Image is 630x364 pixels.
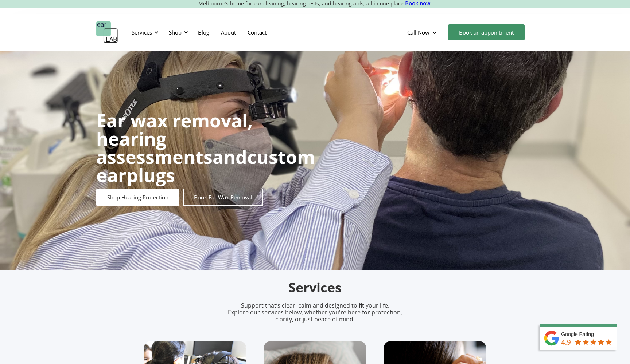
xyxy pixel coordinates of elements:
h1: and [96,111,315,184]
div: Shop [164,21,190,43]
h2: Services [144,279,486,296]
a: home [96,21,118,43]
a: Book Ear Wax Removal [183,189,263,206]
strong: Ear wax removal, hearing assessments [96,108,253,169]
strong: custom earplugs [96,145,315,187]
div: Shop [169,29,182,36]
div: Call Now [407,29,429,36]
a: Shop Hearing Protection [96,189,179,206]
a: Book an appointment [448,24,525,40]
a: Blog [192,22,215,43]
div: Services [127,21,161,43]
div: Call Now [401,21,444,43]
p: Support that’s clear, calm and designed to fit your life. Explore our services below, whether you... [218,302,412,323]
div: Services [132,29,152,36]
a: About [215,22,242,43]
a: Contact [242,22,272,43]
